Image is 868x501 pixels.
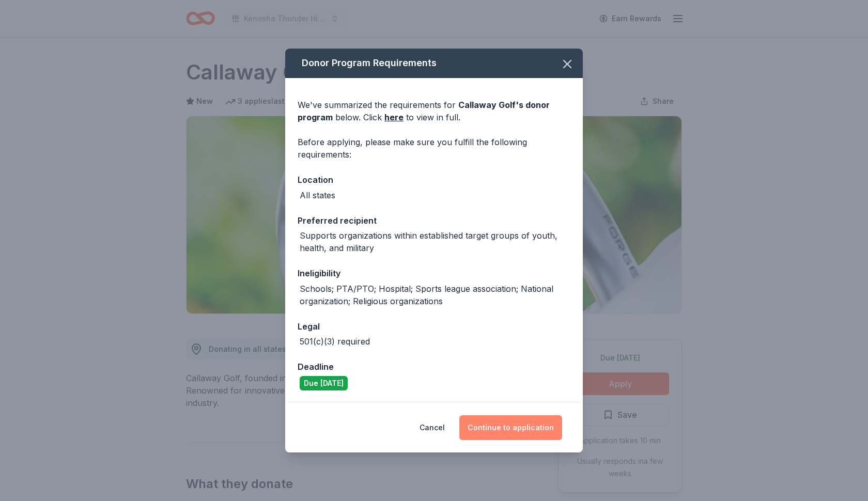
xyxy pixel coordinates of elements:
[285,49,583,78] div: Donor Program Requirements
[298,214,570,227] div: Preferred recipient
[298,173,570,186] div: Location
[300,335,370,348] div: 501(c)(3) required
[459,415,562,440] button: Continue to application
[298,99,570,123] div: We've summarized the requirements for below. Click to view in full.
[300,283,570,307] div: Schools; PTA/PTO; Hospital; Sports league association; National organization; Religious organizat...
[300,376,348,390] div: Due [DATE]
[300,189,335,201] div: All states
[298,320,570,333] div: Legal
[298,267,570,280] div: Ineligibility
[298,136,570,161] div: Before applying, please make sure you fulfill the following requirements:
[420,415,445,440] button: Cancel
[384,111,404,123] a: here
[300,229,570,254] div: Supports organizations within established target groups of youth, health, and military
[298,360,570,373] div: Deadline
